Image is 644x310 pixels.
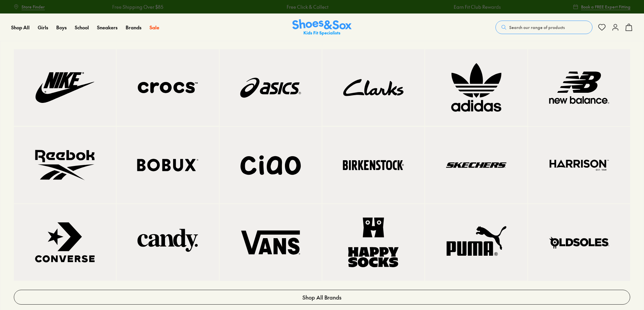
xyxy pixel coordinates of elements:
[573,1,631,13] a: Book a FREE Expert Fitting
[11,24,30,31] a: Shop All
[38,24,48,31] a: Girls
[97,24,118,31] a: Sneakers
[259,3,301,10] a: Free Click & Collect
[22,4,45,10] span: Store Finder
[292,19,352,36] a: Shoes & Sox
[85,3,136,10] a: Free Shipping Over $85
[581,4,631,10] span: Book a FREE Expert Fitting
[292,19,352,36] img: SNS_Logo_Responsive.svg
[302,293,342,301] span: Shop All Brands
[509,24,565,30] span: Search our range of products
[75,24,89,31] a: School
[426,3,474,10] a: Earn Fit Club Rewards
[495,21,592,34] button: Search our range of products
[14,290,630,305] a: Shop All Brands
[13,1,45,13] a: Store Finder
[56,24,67,31] a: Boys
[126,24,141,31] a: Brands
[150,24,159,31] a: Sale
